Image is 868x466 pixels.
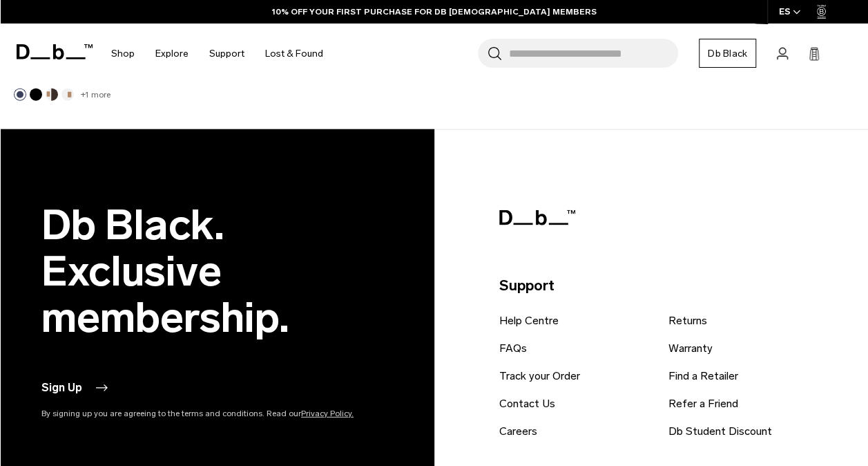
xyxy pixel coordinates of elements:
[14,88,26,101] button: Blue Hour
[209,29,244,78] a: Support
[499,274,827,297] p: Support
[111,29,135,78] a: Shop
[499,368,580,384] a: Track your Order
[155,29,189,78] a: Explore
[668,395,738,412] a: Refer a Friend
[499,340,527,357] a: FAQs
[81,90,110,100] a: +1 more
[41,380,110,396] button: Sign Up
[499,395,555,412] a: Contact Us
[46,88,58,101] button: Cappuccino
[668,313,707,329] a: Returns
[101,24,334,84] nav: Main Navigation
[272,6,597,18] a: 10% OFF YOUR FIRST PURCHASE FOR DB [DEMOGRAPHIC_DATA] MEMBERS
[668,368,738,384] a: Find a Retailer
[41,202,369,341] h2: Db Black. Exclusive membership.
[668,340,713,357] a: Warranty
[30,88,42,101] button: Black Out
[41,407,369,420] p: By signing up you are agreeing to the terms and conditions. Read our
[699,39,756,68] a: Db Black
[301,409,354,418] a: Privacy Policy.
[499,423,537,440] a: Careers
[61,88,74,101] button: Oatmilk
[668,423,772,440] a: Db Student Discount
[265,29,323,78] a: Lost & Found
[499,313,559,329] a: Help Centre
